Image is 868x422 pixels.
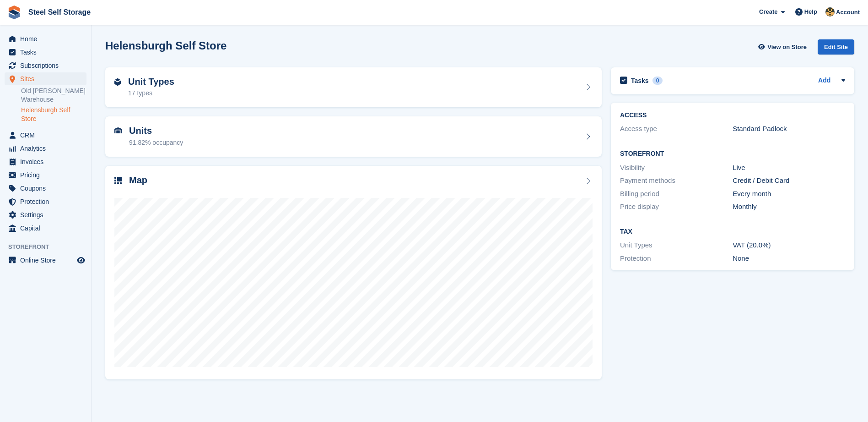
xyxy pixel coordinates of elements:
a: menu [5,142,86,155]
a: menu [5,254,86,267]
a: View on Store [757,39,810,55]
div: Price display [620,202,733,212]
span: Account [836,8,860,17]
img: stora-icon-8386f47178a22dfd0bd8f6a31ec36ba5ce8667c1dd55bd0f319d3a0aa187defe.svg [7,5,21,19]
h2: ACCESS [620,112,845,119]
span: Coupons [20,182,75,195]
div: Standard Padlock [733,124,845,134]
img: map-icn-33ee37083ee616e46c38cad1a60f524a97daa1e2b2c8c0bc3eb3415660979fc1.svg [114,177,122,184]
a: menu [5,72,86,85]
span: Pricing [20,169,75,181]
div: 17 types [128,88,174,98]
a: Add [818,76,830,86]
div: 0 [652,77,663,85]
div: None [733,253,845,264]
a: menu [5,46,86,59]
div: Payment methods [620,175,733,186]
h2: Units [129,126,183,136]
span: Settings [20,208,75,221]
a: Units 91.82% occupancy [105,116,602,157]
img: unit-type-icn-2b2737a686de81e16bb02015468b77c625bbabd49415b5ef34ead5e3b44a266d.svg [114,78,121,86]
span: CRM [20,129,75,142]
a: menu [5,222,86,235]
a: menu [5,195,86,208]
span: Create [759,7,777,16]
span: Sites [20,72,75,85]
div: 91.82% occupancy [129,138,183,148]
div: Edit Site [818,39,854,55]
span: Online Store [20,254,75,267]
a: Helensburgh Self Store [21,106,86,123]
h2: Storefront [620,150,845,158]
span: Subscriptions [20,59,75,72]
h2: Helensburgh Self Store [105,39,226,52]
a: menu [5,33,86,45]
a: Unit Types 17 types [105,67,602,108]
a: Edit Site [818,39,854,58]
span: Capital [20,222,75,235]
a: menu [5,182,86,195]
div: Monthly [733,202,845,212]
span: Protection [20,195,75,208]
div: Credit / Debit Card [733,175,845,186]
a: menu [5,155,86,168]
a: Map [105,166,602,380]
a: Preview store [75,255,86,266]
span: Home [20,33,75,45]
div: Access type [620,124,733,134]
div: Live [733,163,845,173]
a: menu [5,208,86,221]
h2: Tax [620,228,845,236]
div: Protection [620,253,733,264]
h2: Map [129,175,147,186]
h2: Unit Types [128,77,174,87]
a: menu [5,59,86,72]
span: View on Store [767,43,807,52]
div: Unit Types [620,240,733,251]
div: Billing period [620,189,733,199]
img: James Steel [825,7,835,16]
div: VAT (20.0%) [733,240,845,251]
img: unit-icn-7be61d7bf1b0ce9d3e12c5938cc71ed9869f7b940bace4675aadf7bd6d80202e.svg [114,127,122,134]
span: Storefront [8,242,91,252]
span: Help [804,7,817,16]
h2: Tasks [631,77,649,85]
span: Tasks [20,46,75,59]
span: Analytics [20,142,75,155]
a: menu [5,129,86,142]
span: Invoices [20,155,75,168]
a: Steel Self Storage [25,5,94,20]
a: menu [5,169,86,181]
div: Visibility [620,163,733,173]
a: Old [PERSON_NAME] Warehouse [21,87,86,104]
div: Every month [733,189,845,199]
